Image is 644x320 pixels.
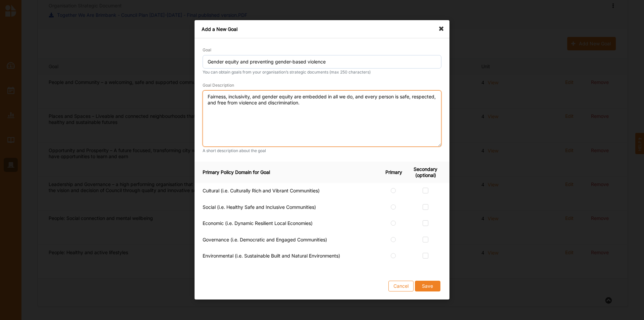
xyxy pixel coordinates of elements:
[203,148,441,153] small: A short description about the goal
[203,70,441,75] small: You can obtain goals from your organisation’s strategic documents (max 250 characters)
[195,199,383,216] td: Social (i.e. Healthy Safe and Inclusive Communities)
[195,232,383,248] td: Governance (i.e. Democratic and Engaged Communities)
[203,91,441,147] textarea: Fairness, inclusivity, and gender equity are embedded in all we do, and every person is safe, res...
[388,281,414,292] button: Cancel
[410,162,449,183] th: Secondary (optional)
[203,83,234,88] label: Goal Description
[383,162,410,183] th: Primary
[195,162,383,183] th: Primary Policy Domain for Goal
[195,183,383,199] td: Cultural (i.e. Culturally Rich and Vibrant Communities)
[195,20,449,38] div: Add a New Goal
[195,216,383,232] td: Economic (i.e. Dynamic Resilient Local Economies)
[203,47,211,53] label: Goal
[195,248,383,265] td: Environmental (i.e. Sustainable Built and Natural Environments)
[415,281,440,292] button: Save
